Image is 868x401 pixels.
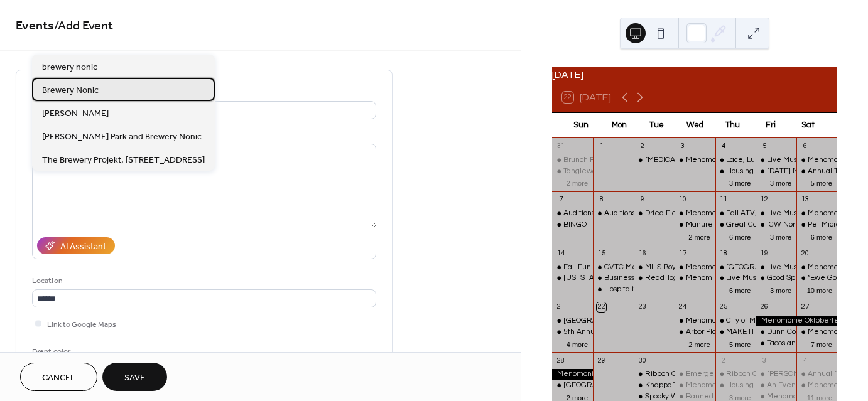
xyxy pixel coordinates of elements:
[719,142,729,151] div: 4
[42,60,97,73] span: brewery nonic
[756,208,796,219] div: Live Music: Carbon Red/Michelle Martin
[765,284,796,295] button: 3 more
[600,113,637,138] div: Mon
[563,208,665,219] div: Auditions for White Christmas
[634,208,675,219] div: Dried Floral Hanging Workshop
[756,262,796,273] div: Live Music: Nice 'N' Easy
[20,363,97,391] button: Cancel
[552,316,593,326] div: Pleasant Valley Tree Farm Fall Festival
[593,208,634,219] div: Auditions for White Christmas
[759,356,769,365] div: 3
[552,369,593,380] div: Menomonie Oktoberfest
[552,327,593,338] div: 5th Annual Fall Decor & Vintage Market
[802,284,837,295] button: 10 more
[634,369,675,380] div: Ribbon Cutting: Anovia Health
[604,284,761,295] div: Hospitality Nights with Chef [PERSON_NAME]
[715,208,756,219] div: Fall ATV/UTV Color Ride
[675,262,715,273] div: Menomonie Farmer's Market
[552,262,593,273] div: Fall Fun Vendor Show
[675,273,715,284] div: Menomin Wailers: Sea Shanty Sing-along
[686,220,739,230] div: Manure [DATE]
[597,195,606,205] div: 8
[597,356,606,365] div: 29
[634,380,675,391] div: KnappaPatch Market
[686,262,816,273] div: Menomonie [PERSON_NAME] Market
[678,249,688,258] div: 17
[719,249,729,258] div: 18
[556,195,565,205] div: 7
[724,177,756,188] button: 3 more
[756,155,796,166] div: Live Music: Crystal + Milz Acoustic Duo
[593,284,634,295] div: Hospitality Nights with Chef Stacy
[756,338,796,349] div: Tacos and Nachos for Homecoming
[563,380,683,391] div: [GEOGRAPHIC_DATA] Fall Festival
[32,274,374,287] div: Location
[563,316,683,326] div: [GEOGRAPHIC_DATA] Fall Festival
[552,155,593,166] div: Brunch Feat. TBD
[683,231,715,242] button: 2 more
[556,249,565,258] div: 14
[556,142,565,151] div: 31
[726,273,826,284] div: Live Music: [PERSON_NAME]
[726,380,774,391] div: Housing Clinic
[563,273,650,284] div: [US_STATE] National Pull
[634,273,675,284] div: Read Together, Rise Together Book Club
[719,195,729,205] div: 11
[726,262,834,273] div: [GEOGRAPHIC_DATA] Opening
[561,177,593,188] button: 2 more
[562,113,600,138] div: Sun
[715,327,756,338] div: MAKE IT! Thursdays at Fulton's Workshop
[715,262,756,273] div: Menomonie Public Library Terrace Grand Opening
[767,262,850,273] div: Live Music: Nice 'N' Easy
[756,273,796,284] div: Good Spirits at Olde Towne
[800,302,810,312] div: 27
[806,338,837,349] button: 7 more
[593,262,634,273] div: CVTC Menomonie Campus Ribbon Cutting
[637,249,647,258] div: 16
[759,249,769,258] div: 19
[726,166,774,177] div: Housing Clinic
[724,231,756,242] button: 6 more
[102,363,167,391] button: Save
[800,142,810,151] div: 6
[715,155,756,166] div: Lace, Lumber, and Legacy: A Menomonie Mansions and Afternoon Tea Tour
[756,316,837,326] div: Menomonie Oktoberfest
[638,113,676,138] div: Tue
[675,327,715,338] div: Arbor Place Women & Children's Unit Open House
[715,273,756,284] div: Live Music: Derek Westholm
[552,273,593,284] div: Wisconsin National Pull
[604,273,675,284] div: Business After Hours
[16,14,54,38] a: Events
[724,284,756,295] button: 6 more
[715,316,756,326] div: City of Menomonie Hazardous Waste Event
[726,220,816,230] div: Great Community Cookout
[597,142,606,151] div: 1
[686,316,816,326] div: Menomonie [PERSON_NAME] Market
[715,380,756,391] div: Housing Clinic
[686,273,828,284] div: Menomin Wailers: Sea Shanty Sing-along
[715,220,756,230] div: Great Community Cookout
[634,155,675,166] div: Dementia P.A.C.T. Training
[637,142,647,151] div: 2
[563,220,587,230] div: BINGO
[678,356,688,365] div: 1
[552,220,593,230] div: BINGO
[645,208,751,219] div: Dried Floral Hanging Workshop
[604,262,751,273] div: CVTC Menomonie Campus Ribbon Cutting
[715,369,756,380] div: Ribbon Cutting: Wisconsin Early Autism Project
[765,177,796,188] button: 3 more
[765,231,796,242] button: 3 more
[713,113,751,138] div: Thu
[678,142,688,151] div: 3
[675,369,715,380] div: Emergency Preparedness Class For Seniors
[724,338,756,349] button: 5 more
[796,369,837,380] div: Annual Cancer Research Fundraiser
[32,345,126,358] div: Event color
[42,83,99,97] span: Brewery Nonic
[54,14,113,38] span: / Add Event
[645,155,762,166] div: [MEDICAL_DATA] P.A.C.T. Training
[552,208,593,219] div: Auditions for White Christmas
[796,327,837,338] div: Menomonie Farmer's Market
[676,113,713,138] div: Wed
[563,155,624,166] div: Brunch Feat. TBD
